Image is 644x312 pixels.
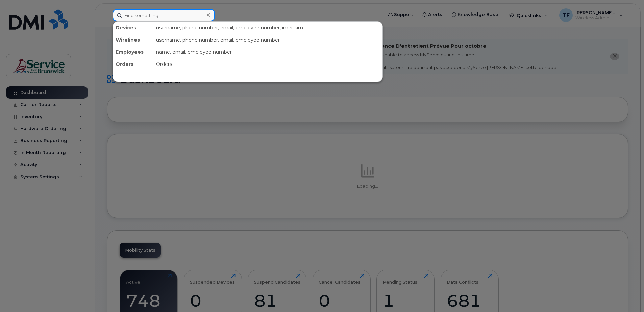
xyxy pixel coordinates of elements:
[153,22,382,34] div: username, phone number, email, employee number, imei, sim
[113,58,153,70] div: Orders
[113,46,153,58] div: Employees
[153,46,382,58] div: name, email, employee number
[153,58,382,70] div: Orders
[113,22,153,34] div: Devices
[113,34,153,46] div: Wirelines
[153,34,382,46] div: username, phone number, email, employee number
